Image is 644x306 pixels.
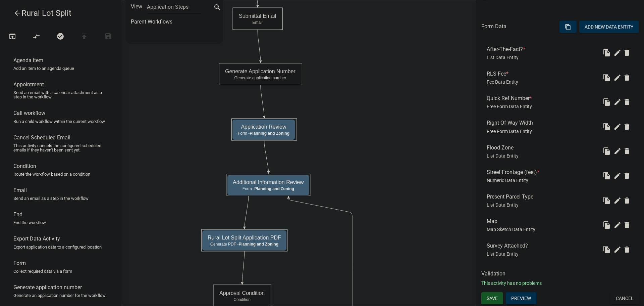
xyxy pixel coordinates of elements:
[601,146,612,157] button: file_copy
[623,121,634,132] button: delete
[623,221,631,229] i: delete
[72,30,96,44] button: Publish
[601,97,612,107] button: file_copy
[613,98,622,106] i: edit
[487,193,536,200] h6: Present Parcel Type
[13,9,21,18] i: arrow_back
[601,170,612,181] button: file_copy
[506,292,536,304] button: Preview
[96,30,120,44] button: Save
[623,72,634,83] button: delete
[612,47,623,58] button: edit
[13,187,27,193] h6: Email
[13,220,46,225] p: End the workflow
[24,30,48,44] button: Auto Layout
[481,23,506,30] h6: Form Data
[481,270,639,277] h6: Validation
[487,55,519,60] span: List Data Entity
[612,244,623,255] button: edit
[13,211,22,218] h6: End
[603,98,611,106] i: file_copy
[623,121,634,132] wm-modal-confirm: Delete
[48,30,72,44] button: No problems
[623,244,634,255] wm-modal-confirm: Delete
[623,49,631,57] i: delete
[623,170,634,181] button: delete
[603,196,611,205] i: file_copy
[623,220,634,230] button: delete
[579,21,639,33] button: Add New Data Entity
[487,202,519,208] span: List Data Entity
[208,242,281,247] p: Generate PDF -
[613,196,622,205] i: edit
[80,32,88,42] i: publish
[623,195,634,206] button: delete
[13,57,43,63] h6: Agenda item
[238,242,278,247] span: Planning and Zoning
[623,170,634,181] wm-modal-confirm: Delete
[13,66,74,71] p: Add an item to an agenda queue
[613,221,622,229] i: edit
[233,179,304,185] h5: Additional Information Review
[13,260,26,266] h6: Form
[603,49,611,57] i: file_copy
[254,186,294,191] span: Planning and Zoning
[487,153,519,159] span: List Data Entity
[601,220,612,230] button: file_copy
[8,32,16,42] i: open_in_browser
[13,119,105,124] p: Run a child workflow within the current workflow
[612,220,623,230] button: edit
[0,30,24,44] button: Test Workflow
[131,15,172,29] label: Parent Workflows
[623,244,634,255] button: delete
[623,47,634,58] button: delete
[13,293,106,298] p: Generate an application number for the workflow
[56,32,64,42] i: check_circle
[33,32,41,42] i: compare_arrows
[623,97,634,107] button: delete
[559,21,577,33] button: content_copy
[612,146,623,157] button: edit
[613,172,622,180] i: edit
[487,46,528,52] h6: After-The-Fact?
[5,5,110,21] a: Rural Lot Split
[612,121,623,132] button: edit
[13,134,70,141] h6: Cancel Scheduled Email
[13,235,60,242] h6: Export Data Activity
[487,178,528,183] span: Numeric Data Entity
[13,143,107,152] p: This activity cancels the configured scheduled emails if they haven't been sent yet.
[13,284,82,291] h6: Generate application number
[603,221,611,229] i: file_copy
[623,195,634,206] wm-modal-confirm: Delete
[487,227,535,232] span: Map Sketch Data Entity
[239,13,276,19] h5: Submittal Email
[559,25,577,30] wm-modal-confirm: Bulk Actions
[13,245,102,249] p: Export application data to a configured location
[603,74,611,82] i: file_copy
[212,3,223,13] button: search
[623,74,631,82] i: delete
[481,292,503,304] button: Save
[601,244,612,255] button: file_copy
[613,74,622,82] i: edit
[613,123,622,131] i: edit
[487,104,532,109] span: Free Form Data Entity
[13,172,90,176] p: Route the workflow based on a condition
[623,47,634,58] wm-modal-confirm: Delete
[623,97,634,107] wm-modal-confirm: Delete
[487,71,518,77] h6: RLS Fee
[623,246,631,254] i: delete
[487,251,519,257] span: List Data Entity
[104,32,112,42] i: save
[481,280,639,287] p: This activity has no problems
[623,123,631,131] i: delete
[603,123,611,131] i: file_copy
[13,110,45,116] h6: Call workflow
[487,218,535,224] h6: Map
[13,163,36,169] h6: Condition
[623,147,631,155] i: delete
[487,95,535,101] h6: Quick Ref Number
[487,295,498,301] span: Save
[613,246,622,254] i: edit
[238,124,289,130] h5: Application Review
